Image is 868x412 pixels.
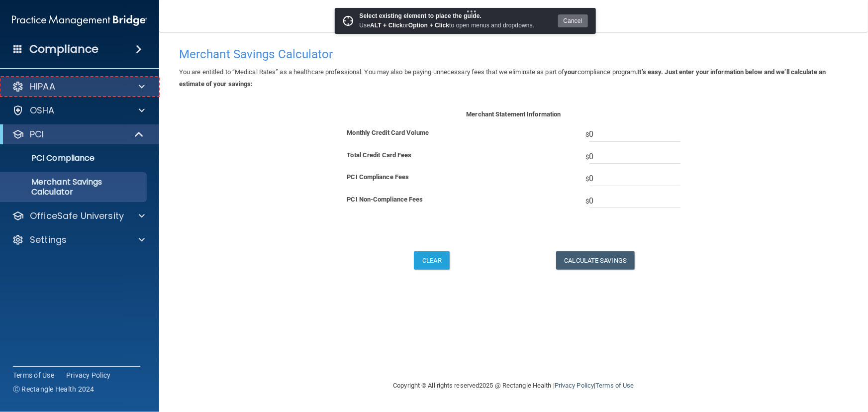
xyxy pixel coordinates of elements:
p: OSHA [30,104,55,116]
img: PMB logo [12,10,147,30]
p: HIPAA [30,81,55,93]
span: $ [585,171,680,186]
a: Settings [12,234,145,246]
a: Privacy Policy [555,382,594,389]
span: $ [585,149,680,164]
h4: Merchant Savings Calculator [179,48,848,61]
b: Monthly Credit Card Volume [347,129,429,136]
a: Terms of Use [595,382,634,389]
a: OfficeSafe University [12,210,145,222]
p: PCI [30,128,44,140]
a: OSHA [12,104,145,116]
a: PCI [12,128,144,140]
b: your [564,68,577,76]
b: PCI Compliance Fees [347,173,409,181]
a: Terms of Use [13,370,54,380]
p: Merchant Savings Calculator [6,177,142,197]
div: Copyright © All rights reserved 2025 @ Rectangle Health | | [332,370,695,402]
b: PCI Non-Compliance Fees [347,196,423,203]
a: Privacy Policy [66,370,111,380]
a: HIPAA [12,81,145,93]
button: Cancel [558,14,588,27]
p: OfficeSafe University [30,210,124,222]
span: $ [585,194,680,208]
span: $ [585,127,680,142]
p: PCI Compliance [6,153,142,163]
b: Total Credit Card Fees [347,151,412,159]
b: Merchant Statement Information [467,110,561,118]
button: Clear [414,251,450,270]
h4: Compliance [29,42,98,56]
p: Settings [30,234,67,246]
p: You are entitled to “Medical Rates” as a healthcare professional. You may also be paying unnecess... [179,66,848,90]
button: Calculate Savings [556,251,635,270]
span: Ⓒ Rectangle Health 2024 [13,384,95,394]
